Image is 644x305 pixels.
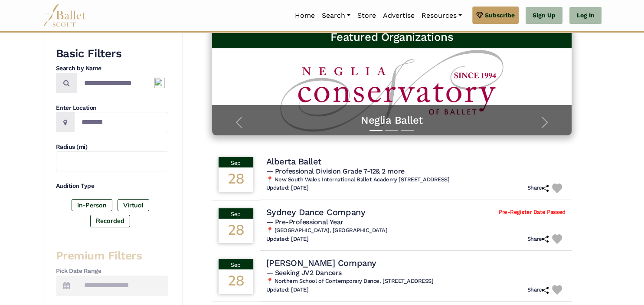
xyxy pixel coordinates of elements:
[318,7,354,25] a: Search
[418,7,465,25] a: Resources
[266,286,309,294] h6: Updated: [DATE]
[219,219,253,243] div: 28
[266,218,343,226] span: — Pre-Professional Year
[379,7,418,25] a: Advertise
[527,286,549,294] h6: Share
[526,7,562,24] a: Sign Up
[219,259,253,269] div: Sep
[291,7,318,25] a: Home
[56,104,168,112] h4: Enter Location
[485,10,515,20] span: Subscribe
[118,199,149,211] label: Virtual
[266,176,566,184] h6: 📍 New South Wales International Ballet Academy [STREET_ADDRESS]
[385,125,398,135] button: Slide 2
[569,7,601,24] a: Log In
[499,209,565,216] span: Pre-Register Date Passed
[376,167,404,175] a: & 2 more
[56,64,168,73] h4: Search by Name
[56,267,168,275] h4: Pick Date Range
[219,30,565,45] h3: Featured Organizations
[266,227,566,234] h6: 📍 [GEOGRAPHIC_DATA], [GEOGRAPHIC_DATA]
[219,208,253,219] div: Sep
[74,112,168,132] input: Location
[266,184,309,192] h6: Updated: [DATE]
[219,157,253,167] div: Sep
[77,73,168,93] input: Search by names...
[476,10,483,20] img: gem.svg
[527,184,549,192] h6: Share
[266,156,321,167] h4: Alberta Ballet
[154,78,165,88] img: npw-badge-icon-locked.svg
[72,199,112,211] label: In-Person
[266,269,342,277] span: — Seeking JV2 Dancers
[354,7,379,25] a: Store
[56,249,168,263] h3: Premium Filters
[401,125,414,135] button: Slide 3
[266,207,365,218] h4: Sydney Dance Company
[266,236,309,243] h6: Updated: [DATE]
[221,114,563,127] a: Neglia Ballet
[527,236,549,243] h6: Share
[266,167,405,175] span: — Professional Division Grade 7-12
[369,125,382,135] button: Slide 1
[266,257,376,269] h4: [PERSON_NAME] Company
[56,46,168,61] h3: Basic Filters
[266,278,566,285] h6: 📍 Northern School of Contemporary Dance, [STREET_ADDRESS]
[219,269,253,294] div: 28
[472,7,519,24] a: Subscribe
[56,182,168,190] h4: Audition Type
[219,167,253,192] div: 28
[90,215,130,227] label: Recorded
[56,143,168,151] h4: Radius (mi)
